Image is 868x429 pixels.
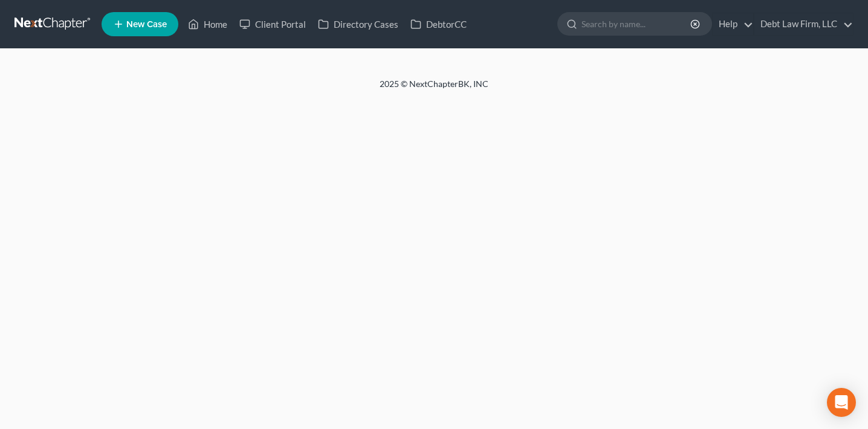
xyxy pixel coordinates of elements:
[827,388,856,417] div: Open Intercom Messenger
[89,78,779,100] div: 2025 © NextChapterBK, INC
[404,13,473,35] a: DebtorCC
[581,13,692,35] input: Search by name...
[233,13,312,35] a: Client Portal
[312,13,404,35] a: Directory Cases
[713,13,753,35] a: Help
[126,20,167,29] span: New Case
[182,13,233,35] a: Home
[754,13,853,35] a: Debt Law Firm, LLC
